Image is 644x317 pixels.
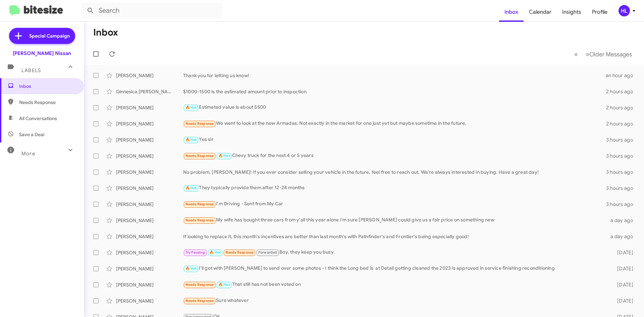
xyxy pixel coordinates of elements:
[116,185,183,192] div: [PERSON_NAME]
[185,105,197,110] span: 🔥 Hot
[183,120,606,127] div: We went to look at the new Armadas. Not exactly in the market for one just yet but maybe sometime...
[116,249,183,256] div: [PERSON_NAME]
[183,88,606,95] div: $1000-1500 is the estimated amount prior to inspection
[19,131,44,138] span: Save a Deal
[29,33,70,39] span: Special Campaign
[185,250,205,255] span: Try Pausing
[557,2,587,22] a: Insights
[185,202,214,206] span: Needs Response
[183,249,606,256] div: Boy, they keep you busy.
[606,281,639,288] div: [DATE]
[185,299,214,303] span: Needs Response
[183,184,606,192] div: They typically provide them after 12-24 months
[185,186,197,190] span: 🔥 Hot
[218,154,230,158] span: 🔥 Hot
[185,138,197,142] span: 🔥 Hot
[586,50,589,58] span: »
[606,233,639,240] div: a day ago
[183,72,606,79] div: Thank you for letting us know!
[21,67,41,73] span: Labels
[116,201,183,208] div: [PERSON_NAME]
[582,47,636,61] button: Next
[606,298,639,304] div: [DATE]
[116,169,183,175] div: [PERSON_NAME]
[606,120,639,127] div: 2 hours ago
[19,99,76,106] span: Needs Response
[606,88,639,95] div: 2 hours ago
[619,5,630,16] div: HL
[183,265,606,272] div: I'll get with [PERSON_NAME] to send over some photos - I think the Long bed is at Detail getting ...
[218,282,230,287] span: 🔥 Hot
[183,216,606,224] div: My wife has bought three cars from y'all this year alone I'm sure [PERSON_NAME] could give us a f...
[116,137,183,143] div: [PERSON_NAME]
[116,217,183,224] div: [PERSON_NAME]
[116,153,183,159] div: [PERSON_NAME]
[13,50,71,57] div: [PERSON_NAME] Nissan
[19,83,76,90] span: Inbox
[21,151,35,157] span: More
[606,217,639,224] div: a day ago
[185,266,197,271] span: 🔥 Hot
[524,2,557,22] a: Calendar
[606,265,639,272] div: [DATE]
[93,27,118,38] h1: Inbox
[209,250,221,255] span: 🔥 Hot
[183,136,606,144] div: Yes sir
[606,185,639,192] div: 3 hours ago
[183,297,606,305] div: Sure whatever
[183,169,606,175] div: No problem, [PERSON_NAME]! If you ever consider selling your vehicle in the future, feel free to ...
[225,250,254,255] span: Needs Response
[606,169,639,175] div: 3 hours ago
[116,88,183,95] div: Ginnesica [PERSON_NAME]
[116,281,183,288] div: [PERSON_NAME]
[185,121,214,126] span: Needs Response
[9,28,75,44] a: Special Campaign
[183,281,606,288] div: That still has not been voted on
[613,5,637,16] button: HL
[574,50,578,58] span: «
[606,249,639,256] div: [DATE]
[81,3,222,19] input: Search
[185,282,214,287] span: Needs Response
[606,137,639,143] div: 3 hours ago
[589,51,632,58] span: Older Messages
[116,265,183,272] div: [PERSON_NAME]
[183,104,606,111] div: Estimated value is about 5500
[183,152,606,160] div: Chevy truck for the next 4 or 5 years
[183,200,606,208] div: I'm Driving - Sent from My Car
[606,104,639,111] div: 2 hours ago
[183,233,606,240] div: If looking to replace it, this month's incentives are better than last month's with Pathfinder's ...
[116,104,183,111] div: [PERSON_NAME]
[185,154,214,158] span: Needs Response
[116,233,183,240] div: [PERSON_NAME]
[185,218,214,222] span: Needs Response
[257,250,279,256] span: Forwarded
[606,201,639,208] div: 3 hours ago
[571,47,636,61] nav: Page navigation example
[587,2,613,22] a: Profile
[116,120,183,127] div: [PERSON_NAME]
[116,72,183,79] div: [PERSON_NAME]
[606,153,639,159] div: 3 hours ago
[19,115,57,122] span: All Conversations
[606,72,639,79] div: an hour ago
[499,2,524,22] a: Inbox
[116,298,183,304] div: [PERSON_NAME]
[570,47,582,61] button: Previous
